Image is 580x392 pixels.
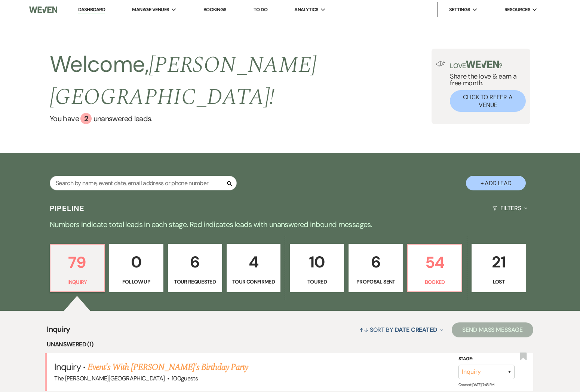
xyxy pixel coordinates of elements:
a: 21Lost [472,244,526,293]
span: ↑↓ [359,326,368,334]
span: Settings [449,6,470,13]
p: Tour Confirmed [231,278,276,286]
a: Dashboard [78,6,105,13]
span: Analytics [294,6,318,13]
p: 4 [231,249,276,275]
img: weven-logo-green.svg [466,61,499,68]
h2: Welcome, [50,49,432,113]
button: Filters [490,198,530,218]
a: 4Tour Confirmed [227,244,281,293]
p: 10 [295,249,339,275]
span: Manage Venues [132,6,169,13]
span: Created: [DATE] 7:45 PM [458,382,494,387]
img: loud-speaker-illustration.svg [436,61,445,67]
a: To Do [254,6,267,13]
p: Love ? [450,61,526,69]
span: Inquiry [47,324,70,340]
p: 54 [412,250,457,275]
a: Bookings [203,6,227,13]
p: 6 [173,249,217,275]
div: Share the love & earn a free month. [445,61,526,112]
div: 2 [80,113,92,124]
button: + Add Lead [466,176,526,190]
p: Booked [412,278,457,286]
a: 54Booked [407,244,462,293]
p: Proposal Sent [353,278,398,286]
p: 79 [55,250,99,275]
a: Event's With [PERSON_NAME]'s Birthday Party [88,361,248,374]
p: Lost [476,278,521,286]
p: Follow Up [114,278,159,286]
p: Inquiry [55,278,99,286]
p: 6 [353,249,398,275]
span: 100 guests [172,374,198,382]
a: 10Toured [290,244,344,293]
span: [PERSON_NAME][GEOGRAPHIC_DATA] ! [50,48,317,114]
p: Toured [295,278,339,286]
a: You have 2 unanswered leads. [50,113,432,124]
a: 0Follow Up [109,244,163,293]
li: Unanswered (1) [47,340,533,349]
button: Send Mass Message [452,322,533,337]
label: Stage: [458,355,515,363]
p: Tour Requested [173,278,217,286]
a: 6Tour Requested [168,244,222,293]
button: Sort By Date Created [356,320,446,340]
img: Weven Logo [29,2,57,18]
span: Resources [504,6,530,13]
button: Click to Refer a Venue [450,90,526,112]
a: 79Inquiry [50,244,105,293]
span: The [PERSON_NAME][GEOGRAPHIC_DATA] [54,374,165,382]
p: 0 [114,249,159,275]
h3: Pipeline [50,203,85,214]
p: Numbers indicate total leads in each stage. Red indicates leads with unanswered inbound messages. [21,218,559,230]
span: Inquiry [54,361,80,373]
span: Date Created [395,326,437,334]
a: 6Proposal Sent [349,244,403,293]
p: 21 [476,249,521,275]
input: Search by name, event date, email address or phone number [50,176,237,190]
